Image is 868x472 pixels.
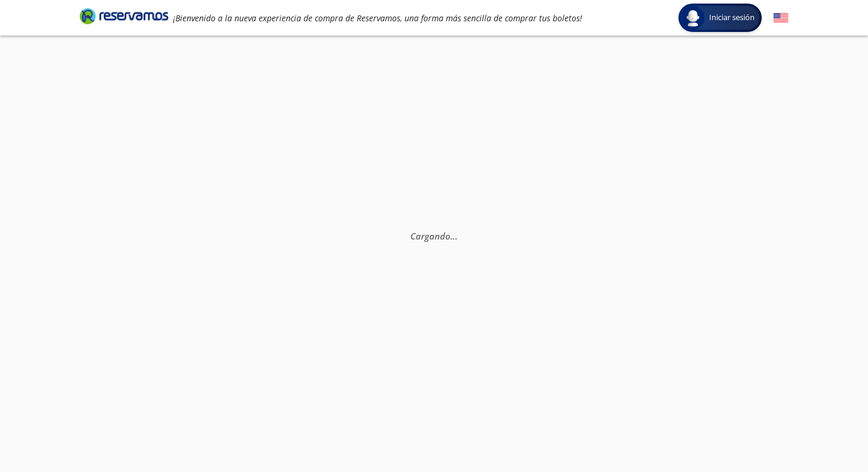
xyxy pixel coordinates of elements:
[704,12,759,24] span: Iniciar sesión
[774,11,788,25] button: English
[451,230,453,242] span: .
[410,230,458,242] em: Cargando
[453,230,455,242] span: .
[80,7,168,25] i: Brand Logo
[80,7,168,28] a: Brand Logo
[173,12,582,24] em: ¡Bienvenido a la nueva experiencia de compra de Reservamos, una forma más sencilla de comprar tus...
[455,230,458,242] span: .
